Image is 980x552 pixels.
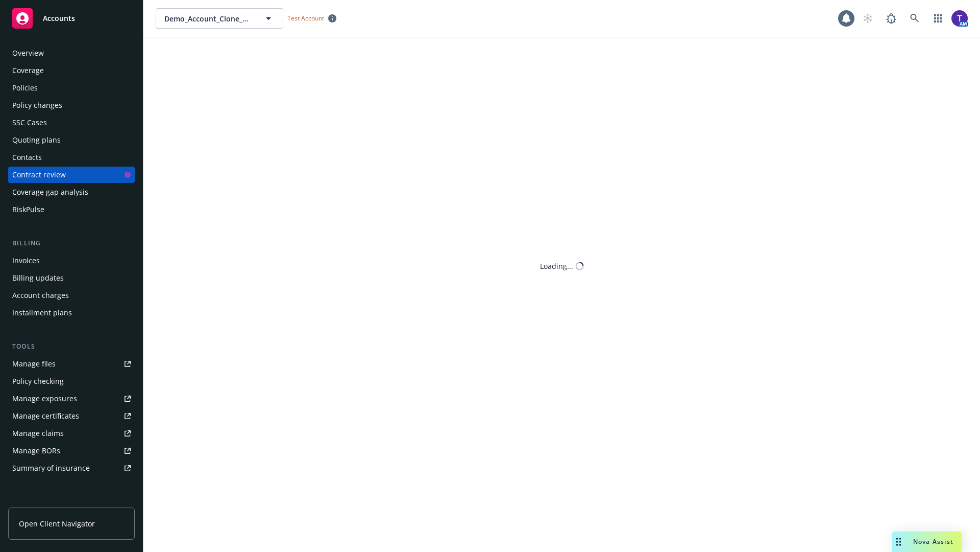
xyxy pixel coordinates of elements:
a: Coverage gap analysis [8,184,135,200]
a: Manage exposures [8,390,135,407]
a: Installment plans [8,305,135,321]
a: SSC Cases [8,114,135,131]
a: Contract review [8,167,135,183]
span: Nova Assist [913,537,953,546]
a: Report a Bug [881,8,901,29]
span: Open Client Navigator [19,518,95,529]
div: Summary of insurance [12,460,90,476]
div: Account charges [12,287,69,304]
span: Test Account [283,13,340,24]
a: Invoices [8,252,135,269]
div: Manage files [12,356,56,372]
a: Manage files [8,356,135,372]
div: Billing updates [12,270,64,286]
a: Policy changes [8,97,135,113]
a: Accounts [8,4,135,33]
span: Test Account [287,14,324,22]
div: Quoting plans [12,132,61,148]
a: Manage claims [8,425,135,442]
div: Contract review [12,167,66,183]
div: Policy checking [12,373,64,389]
div: Billing [8,238,135,248]
div: Manage exposures [12,390,77,407]
a: Manage BORs [8,443,135,459]
div: Policies [12,80,38,96]
div: Contacts [12,149,42,166]
div: Installment plans [12,305,72,321]
a: Billing updates [8,270,135,286]
span: Accounts [43,14,75,22]
a: Overview [8,45,135,61]
div: Coverage gap analysis [12,184,88,200]
a: Summary of insurance [8,460,135,476]
a: Coverage [8,62,135,79]
div: SSC Cases [12,114,47,131]
a: Policy checking [8,373,135,389]
div: Invoices [12,252,40,269]
div: Manage claims [12,425,64,442]
div: Tools [8,341,135,352]
a: Quoting plans [8,132,135,148]
div: Analytics hub [8,497,135,507]
div: Drag to move [892,532,905,552]
a: Manage certificates [8,408,135,424]
a: Policies [8,80,135,96]
div: RiskPulse [12,201,44,218]
button: Demo_Account_Clone_QA_CR_Tests_Prospect [156,8,283,29]
a: Account charges [8,287,135,304]
a: Search [904,8,925,29]
div: Loading... [540,261,573,271]
div: Manage BORs [12,443,60,459]
a: Start snowing [857,8,878,29]
div: Manage certificates [12,408,79,424]
div: Policy changes [12,97,62,113]
button: Nova Assist [892,532,962,552]
a: RiskPulse [8,201,135,218]
a: Contacts [8,149,135,166]
a: Switch app [928,8,948,29]
div: Overview [12,45,44,61]
span: Demo_Account_Clone_QA_CR_Tests_Prospect [164,13,253,24]
div: Coverage [12,62,44,79]
img: photo [951,10,968,27]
